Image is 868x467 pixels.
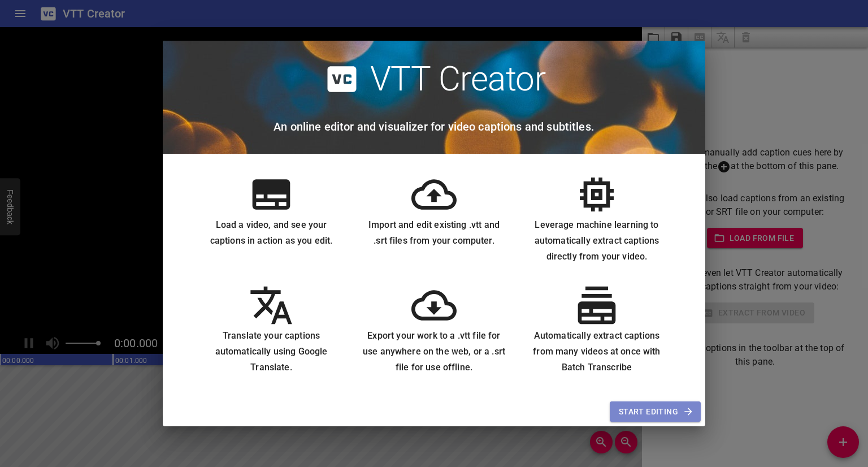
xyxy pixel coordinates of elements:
h6: Automatically extract captions from many videos at once with Batch Transcribe [524,328,669,375]
button: Start Editing [610,401,701,422]
h6: Export your work to a .vtt file for use anywhere on the web, or a .srt file for use offline. [362,328,506,375]
span: Start Editing [619,405,692,419]
h6: Translate your captions automatically using Google Translate. [199,328,344,375]
h6: An online editor and visualizer for video captions and subtitles. [274,118,594,136]
h6: Leverage machine learning to automatically extract captions directly from your video. [524,217,669,265]
h6: Import and edit existing .vtt and .srt files from your computer. [362,217,506,249]
h2: VTT Creator [370,59,546,100]
h6: Load a video, and see your captions in action as you edit. [199,217,344,249]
